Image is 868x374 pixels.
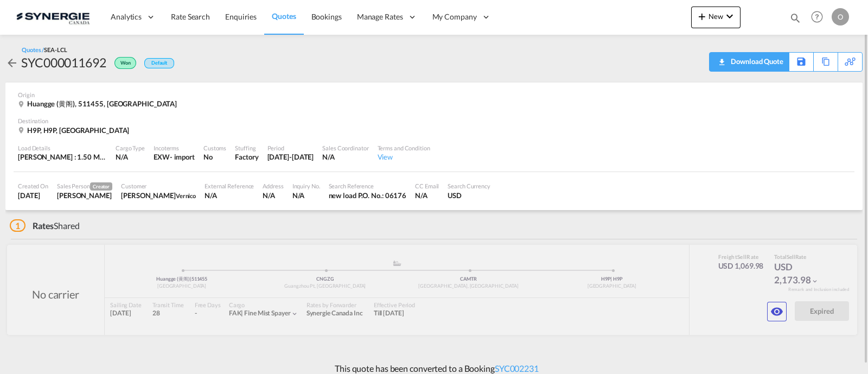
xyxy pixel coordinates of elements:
div: N/A [322,152,368,162]
div: new load P.O. No.: 06176 [329,191,407,200]
div: - import [170,152,195,162]
div: Stuffing [235,144,258,152]
div: N/A [263,191,283,200]
div: Created On [18,182,48,190]
div: icon-arrow-left [5,54,21,71]
div: Quote PDF is not available at this time [715,53,783,70]
span: Creator [90,182,112,191]
div: Quotes /SEA-LCL [22,46,67,54]
a: SYC002231 [495,363,539,373]
div: Download Quote [728,53,783,70]
md-icon: icon-arrow-left [5,56,18,69]
div: 23 May 2025 [18,191,48,200]
span: Bookings [311,12,342,21]
div: Save As Template [789,53,813,71]
div: External Reference [205,182,254,190]
div: Shared [10,220,80,232]
div: View [378,152,430,162]
span: Quotes [272,11,296,21]
div: EXW [154,152,170,162]
div: Search Currency [448,182,490,190]
span: Won [120,60,133,70]
div: USD [448,191,490,200]
button: icon-plus 400-fgNewicon-chevron-down [691,7,741,28]
div: Inquiry No. [292,182,320,190]
div: Customs [203,144,226,152]
md-icon: icon-eye [770,305,783,318]
div: Luc Lacroix [121,191,196,200]
div: Sales Coordinator [322,144,368,152]
div: Help [808,8,832,27]
div: CC Email [415,182,439,190]
div: No [203,152,226,162]
div: Search Reference [329,182,407,190]
div: Customer [121,182,196,190]
div: SYC000011692 [21,54,106,71]
div: O [832,8,849,26]
span: Rate Search [171,12,210,21]
div: N/A [415,191,439,200]
img: 1f56c880d42311ef80fc7dca854c8e59.png [16,5,90,29]
div: Address [263,182,283,190]
span: Help [808,8,826,26]
md-icon: icon-chevron-down [723,10,736,23]
div: N/A [116,152,145,162]
div: N/A [205,191,254,200]
div: Factory Stuffing [235,152,258,162]
div: Default [144,58,174,68]
span: Vernico [176,192,196,199]
span: SEA-LCL [44,46,67,53]
span: Rates [33,220,54,231]
div: [PERSON_NAME] : 1.50 MT | Volumetric Wt : 11.76 CBM | Chargeable Wt : 11.76 W/M [18,152,107,162]
div: Terms and Condition [378,144,430,152]
span: My Company [432,11,477,22]
span: Enquiries [225,12,257,21]
div: H9P, H9P, Canada [18,125,132,135]
div: 22 Jun 2025 [267,152,314,162]
span: Manage Rates [357,11,403,22]
md-icon: icon-download [715,54,728,62]
div: Origin [18,91,850,99]
span: 1 [10,219,25,232]
div: Download Quote [715,53,783,70]
div: icon-magnify [789,12,801,28]
div: Karen Mercier [57,191,112,200]
span: Analytics [111,11,142,22]
div: Huangge (黄阁), 511455, China [18,99,180,109]
div: Sales Person [57,182,112,191]
div: Won [106,54,139,71]
div: Load Details [18,144,107,152]
button: icon-eye [767,302,787,321]
div: Incoterms [154,144,195,152]
md-icon: icon-magnify [789,12,801,24]
div: Destination [18,117,850,125]
span: New [695,12,736,21]
div: Cargo Type [116,144,145,152]
span: Huangge (黄阁), 511455, [GEOGRAPHIC_DATA] [27,99,177,108]
md-icon: icon-plus 400-fg [695,10,709,23]
div: N/A [292,191,320,200]
div: Period [267,144,314,152]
